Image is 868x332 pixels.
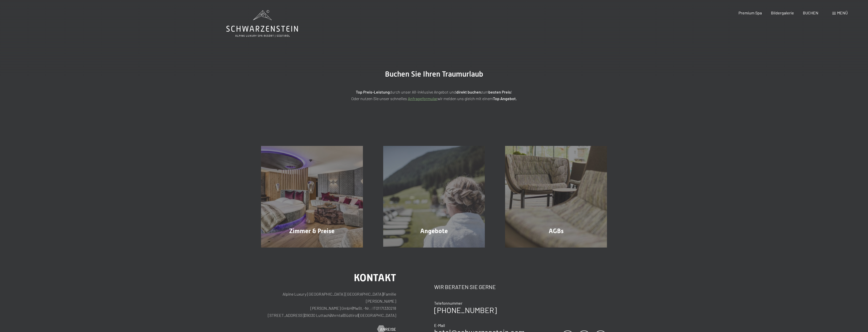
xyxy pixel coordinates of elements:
[434,305,497,315] a: [PHONE_NUMBER]
[420,227,448,235] span: Angebote
[304,313,305,318] span: |
[837,10,848,15] span: Menü
[383,292,383,296] span: |
[771,10,794,15] a: Bildergalerie
[488,90,511,94] strong: besten Preis
[330,313,330,318] span: |
[385,70,483,78] span: Buchen Sie Ihren Traumurlaub
[251,146,373,248] a: Buchung Zimmer & Preise
[434,301,463,305] span: Telefonnummer
[495,146,617,248] a: Buchung AGBs
[356,90,390,94] strong: Top Preis-Leistung
[456,90,481,94] strong: direkt buchen
[738,10,762,15] a: Premium Spa
[261,291,396,319] p: Alpine Luxury [GEOGRAPHIC_DATA] [GEOGRAPHIC_DATA] Familie [PERSON_NAME] [PERSON_NAME] GmbH MwSt.-...
[373,146,495,248] a: Buchung Angebote
[408,96,437,101] a: Anfrageformular
[354,272,396,284] span: Kontakt
[803,10,818,15] a: BUCHEN
[380,326,396,332] span: Anreise
[549,227,564,235] span: AGBs
[358,313,359,318] span: |
[307,89,561,102] p: durch unser All-inklusive Angebot und zum ! Oder nutzen Sie unser schnelles wir melden uns gleich...
[434,323,445,328] span: E-Mail
[289,227,335,235] span: Zimmer & Preise
[434,283,496,290] span: Wir beraten Sie gerne
[377,326,396,332] a: Anreise
[493,96,517,101] strong: Top Angebot.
